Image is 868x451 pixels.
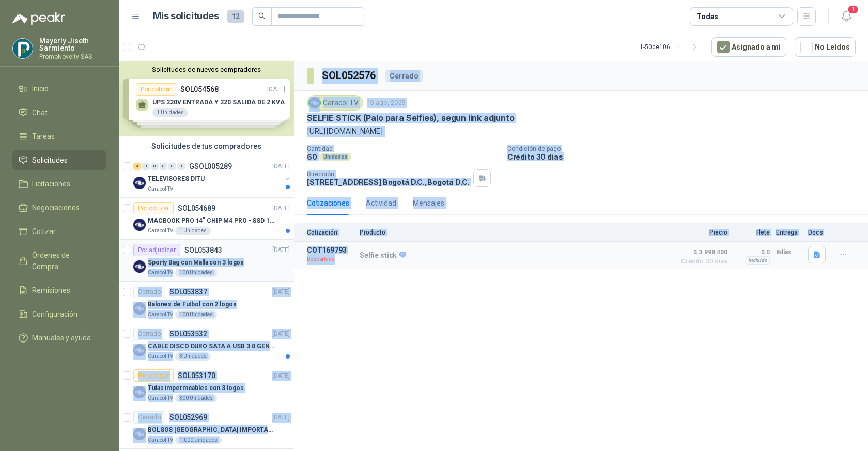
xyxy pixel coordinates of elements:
div: Por cotizar [133,369,174,382]
p: Selfie stick [360,251,406,260]
p: Descartada [307,254,353,265]
span: Negociaciones [32,202,80,213]
div: 0 [177,163,185,170]
p: SOL052969 [169,414,207,421]
p: COT169793 [307,246,353,254]
span: Manuales y ayuda [32,332,91,344]
button: Asignado a mi [711,37,786,57]
span: Solicitudes [32,154,68,166]
p: SOL054689 [178,205,215,212]
span: Configuración [32,308,78,320]
a: Cotizar [12,222,106,241]
div: Cerrado [133,286,165,298]
p: Caracol TV [148,227,173,235]
div: 1.000 Unidades [175,436,222,444]
a: Por cotizarSOL054689[DATE] Company LogoMACBOOK PRO 14" CHIP M4 PRO - SSD 1TB RAM 24GBCaracol TV1 ... [119,198,294,240]
span: Crédito 30 días [676,258,727,265]
a: Negociaciones [12,198,106,217]
p: [URL][DOMAIN_NAME] [307,126,856,137]
a: Tareas [12,127,106,146]
div: Cerrado [385,70,423,82]
a: CerradoSOL053532[DATE] Company LogoCABLE DISCO DURO SATA A USB 3.0 GENERICOCaracol TV3 Unidades [119,323,294,365]
img: Company Logo [133,344,146,356]
span: Licitaciones [32,178,70,190]
div: 300 Unidades [175,394,217,402]
p: [DATE] [272,162,290,172]
a: Remisiones [12,281,106,300]
p: Caracol TV [148,269,173,277]
a: Solicitudes [12,150,106,170]
p: PromoNovelty SAS [39,54,106,60]
p: Docs [808,229,829,236]
img: Company Logo [309,97,320,108]
p: Mayerly Jiseth Sarmiento [39,37,106,52]
div: Cerrado [133,328,165,340]
p: SOL053170 [178,372,215,379]
span: 1 [847,5,859,14]
a: Por cotizarSOL053170[DATE] Company LogoTulas impermeables con 3 logos.Caracol TV300 Unidades [119,365,294,407]
a: Por adjudicarSOL053843[DATE] Company LogoSporty Bag con Malla con 3 logosCaracol TV100 Unidades [119,240,294,282]
div: 4 [133,163,141,170]
span: $ 3.998.400 [676,246,727,258]
p: 60 [307,152,317,161]
div: Mensajes [413,197,444,209]
p: Cantidad [307,145,499,152]
div: 1 - 50 de 106 [640,39,703,55]
img: Company Logo [133,177,146,189]
p: Dirección [307,170,469,178]
p: [STREET_ADDRESS] Bogotá D.C. , Bogotá D.C. [307,178,469,186]
div: 0 [168,163,176,170]
p: Producto [360,229,670,236]
p: Caracol TV [148,394,173,402]
p: 8 días [776,246,802,258]
p: Condición de pago [507,145,864,152]
div: 1 Unidades [175,227,211,235]
p: Caracol TV [148,352,173,361]
p: SELFIE STICK (Palo para Selfies), segun link adjunto [307,113,515,123]
span: search [258,12,266,20]
span: Remisiones [32,285,70,296]
div: Solicitudes de tus compradores [119,136,294,156]
div: Actividad [366,197,396,209]
div: Caracol TV [307,95,363,111]
div: Por adjudicar [133,244,180,256]
p: SOL053837 [169,288,207,296]
div: Por cotizar [133,202,174,214]
p: [DATE] [272,371,290,381]
p: Crédito 30 días [507,152,864,161]
p: Precio [676,229,727,236]
span: 12 [227,10,244,23]
div: 0 [151,163,159,170]
p: Sporty Bag con Malla con 3 logos [148,258,244,268]
a: Inicio [12,79,106,99]
span: Tareas [32,131,55,142]
a: Configuración [12,304,106,324]
div: 100 Unidades [175,310,217,319]
img: Company Logo [133,260,146,273]
span: Inicio [32,83,49,95]
p: [DATE] [272,329,290,339]
a: 4 0 0 0 0 0 GSOL005289[DATE] Company LogoTELEVISORES DITUCaracol TV [133,160,292,193]
span: Cotizar [32,226,56,237]
p: TELEVISORES DITU [148,174,205,184]
img: Logo peakr [12,12,65,25]
p: Entrega [776,229,802,236]
p: Flete [734,229,770,236]
img: Company Logo [13,39,33,58]
div: 0 [142,163,150,170]
p: [DATE] [272,245,290,255]
div: Cotizaciones [307,197,349,209]
a: Chat [12,103,106,122]
img: Company Logo [133,302,146,315]
p: [DATE] [272,413,290,423]
div: Cerrado [133,411,165,424]
p: [DATE] [272,204,290,213]
a: Órdenes de Compra [12,245,106,276]
button: 1 [837,7,856,26]
p: CABLE DISCO DURO SATA A USB 3.0 GENERICO [148,341,276,351]
img: Company Logo [133,386,146,398]
div: 3 Unidades [175,352,211,361]
button: Solicitudes de nuevos compradores [123,66,290,73]
div: Solicitudes de nuevos compradoresPor cotizarSOL054568[DATE] UPS 220V ENTRADA Y 220 SALIDA DE 2 KV... [119,61,294,136]
div: 0 [160,163,167,170]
